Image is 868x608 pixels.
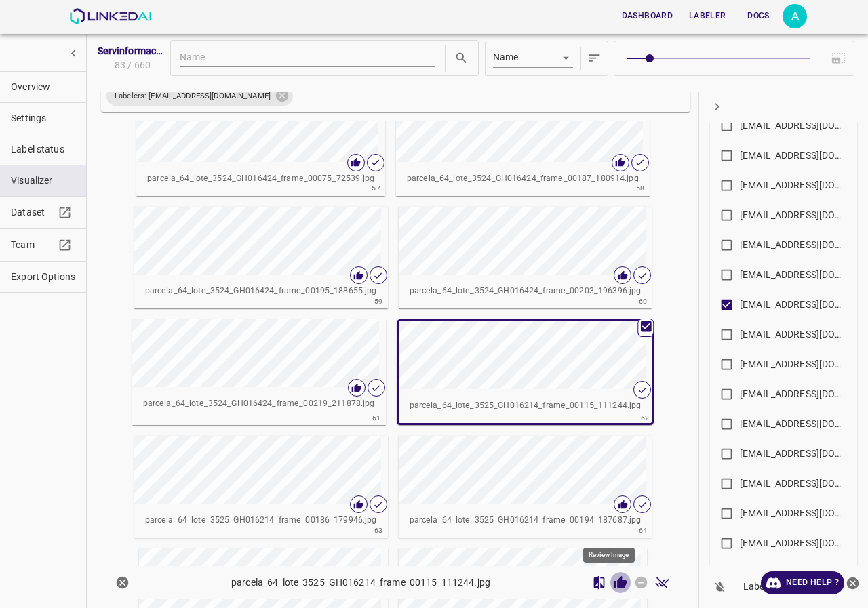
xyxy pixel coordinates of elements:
button: parcela_64_lote_3524_GH016424_frame_00195_188655.jpgparcela_64_lote_3524_GH016424_frame_00195_188... [134,207,388,308]
span: 58 [636,182,645,194]
span: 63 [374,525,383,536]
span: 61 [372,412,381,424]
p: parcela_64_lote_3524_GH016424_frame_00195_188655.jpg [145,285,377,298]
span: Team [11,238,54,252]
span: Overview [11,80,75,94]
button: close-help [844,571,861,594]
button: Review Image [610,572,631,593]
span: 83 / 660 [112,58,151,73]
button: Dashboard [616,5,678,27]
p: parcela_64_lote_3524_GH016424_frame_00203_196396.jpg [410,285,642,298]
span: 59 [374,296,383,307]
a: Docs [734,2,783,30]
div: Review Image [583,548,635,563]
button: parcela_64_lote_3524_GH016424_frame_00219_211878.jpgparcela_64_lote_3524_GH016424_frame_00219_211... [132,319,386,421]
button: Labeler [684,5,731,27]
span: 57 [372,182,380,194]
button: parcela_64_lote_3525_GH016214_frame_00115_111244.jpgparcela_64_lote_3525_GH016214_frame_00115_111... [399,321,652,423]
p: parcela_64_lote_3524_GH016424_frame_00075_72539.jpg [147,173,374,185]
span: Label status [11,142,75,157]
a: Labeler [681,2,734,30]
button: Docs [736,5,780,27]
button: show more [61,41,86,66]
button: search [451,47,472,68]
div: A [783,4,807,28]
span: 64 [639,525,648,536]
button: parcela_64_lote_3524_GH016424_frame_00203_196396.jpgparcela_64_lote_3524_GH016424_frame_00203_196... [399,207,652,308]
button: Compare Image [589,572,610,593]
a: Need Help ? [761,571,844,594]
p: parcela_64_lote_3525_GH016214_frame_00115_111244.jpg [231,575,490,590]
span: 62 [641,412,650,424]
button: parcela_64_lote_3525_GH016214_frame_00194_187687.jpgparcela_64_lote_3525_GH016214_frame_00194_187... [399,436,652,538]
button: parcela_64_lote_3524_GH016424_frame_00187_180914.jpgparcela_64_lote_3524_GH016424_frame_00187_180... [396,94,650,196]
button: Open settings [783,4,807,28]
button: Done Image [652,572,673,593]
input: Name [180,49,435,67]
button: parcela_64_lote_3525_GH016214_frame_00186_179946.jpgparcela_64_lote_3525_GH016214_frame_00186_179... [134,436,388,538]
button: sort [584,44,605,73]
p: parcela_64_lote_3525_GH016214_frame_00186_179946.jpg [145,514,377,527]
span: Visualizer [11,174,75,188]
p: parcela_64_lote_3525_GH016214_frame_00194_187687.jpg [410,514,642,527]
span: 60 [639,296,648,307]
span: Dataset [11,205,54,220]
button: parcela_64_lote_3524_GH016424_frame_00075_72539.jpgparcela_64_lote_3524_GH016424_frame_00075_7253... [136,94,385,196]
span: Settings [11,111,75,125]
span: Servinformación_Arandanos_2025_07 [98,44,165,58]
span: Labelers: [EMAIL_ADDRESS][DOMAIN_NAME] [106,90,279,102]
p: parcela_64_lote_3524_GH016424_frame_00187_180914.jpg [407,173,639,185]
span: Export Options [11,270,75,284]
div: Labelers: [EMAIL_ADDRESS][DOMAIN_NAME] [106,85,293,106]
a: Dashboard [614,2,681,30]
p: parcela_64_lote_3524_GH016424_frame_00219_211878.jpg [143,398,375,410]
p: parcela_64_lote_3525_GH016214_frame_00115_111244.jpg [410,400,642,412]
img: LinkedAI [69,8,151,24]
div: Name [493,49,573,67]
